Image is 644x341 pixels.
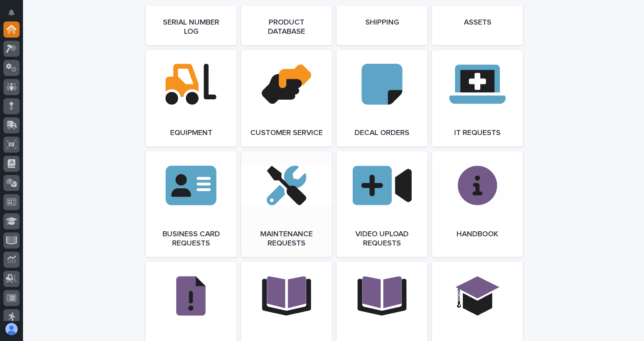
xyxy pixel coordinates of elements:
a: Maintenance Requests [241,151,332,257]
a: Video Upload Requests [337,151,427,257]
a: Business Card Requests [146,151,237,257]
a: Equipment [146,50,237,147]
button: Notifications [3,5,20,21]
button: users-avatar [3,321,20,337]
div: Notifications [10,9,20,21]
a: Customer Service [241,50,332,147]
a: Handbook [432,151,523,257]
a: Decal Orders [337,50,427,147]
a: IT Requests [432,50,523,147]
